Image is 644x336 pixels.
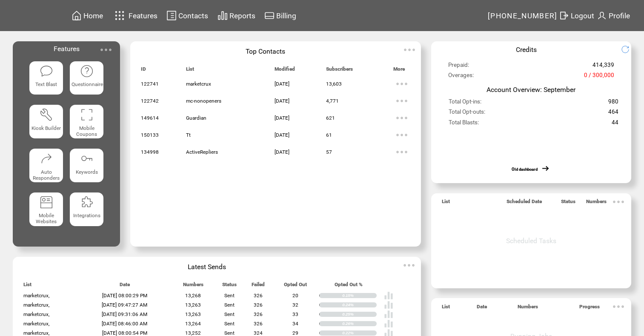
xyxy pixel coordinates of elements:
span: Guardian [186,115,206,121]
span: ID [141,66,146,76]
span: 149614 [141,115,159,121]
span: 414,339 [592,62,614,72]
span: Contacts [178,11,208,20]
span: Numbers [183,281,203,291]
span: 324 [254,330,263,336]
img: ellypsis.svg [97,41,114,58]
span: 980 [608,98,618,109]
span: 4,771 [326,98,339,104]
span: [DATE] 08:00:54 PM [102,330,147,336]
a: Profile [595,9,631,22]
a: Home [70,9,104,22]
span: [DATE] [275,81,289,87]
span: Sent [224,293,235,299]
img: coupons.svg [80,108,94,121]
span: Numbers [586,198,607,208]
span: Features [54,45,80,53]
span: 13,263 [185,311,201,317]
span: marketcrux, [23,321,49,327]
span: 326 [254,302,263,308]
img: profile.svg [597,10,607,21]
img: contacts.svg [166,10,177,21]
span: 150133 [141,132,159,138]
img: ellypsis.svg [393,126,410,144]
span: [DATE] [275,132,289,138]
div: 0.24% [342,302,377,307]
span: [DATE] [275,115,289,121]
img: ellypsis.svg [610,298,627,315]
span: 621 [326,115,335,121]
img: questionnaire.svg [80,64,94,78]
span: 0 / 300,000 [584,72,614,82]
span: Auto Responders [33,169,60,181]
span: 44 [612,119,618,129]
span: Mobile Websites [36,213,57,224]
span: 326 [254,293,263,299]
span: Top Contacts [246,47,285,55]
span: marketcrux [186,81,211,87]
img: refresh.png [621,45,636,54]
span: [DATE] 09:47:27 AM [102,302,147,308]
span: Total Opt-outs: [449,109,485,119]
a: Keywords [70,149,103,186]
span: Status [561,198,575,208]
span: Scheduled Date [507,198,542,208]
span: 32 [292,302,298,308]
span: 326 [254,321,263,327]
span: 134998 [141,149,159,155]
span: Questionnaire [72,81,103,87]
span: Reports [229,11,255,20]
a: Mobile Coupons [70,105,103,142]
span: Opted Out [284,281,307,291]
img: exit.svg [559,10,569,21]
span: Failed [252,281,265,291]
img: integrations.svg [80,195,94,209]
span: Text Blast [35,81,57,87]
span: Sent [224,330,235,336]
span: 61 [326,132,332,138]
span: Tt [186,132,191,138]
div: 0.26% [342,321,377,326]
span: Account Overview: September [487,86,575,94]
div: 0.22% [342,330,377,336]
img: tool%201.svg [40,108,53,121]
a: Kiosk Builder [29,105,63,142]
a: Features [111,7,159,24]
span: Features [129,11,157,20]
img: chart.svg [218,10,228,21]
span: [DATE] [275,149,289,155]
img: ellypsis.svg [401,257,418,274]
span: Latest Sends [188,263,226,271]
span: Prepaid: [448,62,469,72]
span: [DATE] 08:46:00 AM [102,321,147,327]
span: marketcrux, [23,330,49,336]
span: 122742 [141,98,159,104]
img: ellypsis.svg [393,92,410,109]
a: Reports [216,9,257,22]
a: Billing [263,9,298,22]
span: Date [120,281,130,291]
span: 20 [292,293,298,299]
a: Text Blast [29,61,63,98]
span: marketcrux, [23,293,49,299]
span: Status [222,281,237,291]
span: [DATE] 09:31:06 AM [102,311,147,317]
span: Total Opt-ins: [449,98,481,109]
span: 13,252 [185,330,201,336]
span: marketcrux, [23,302,49,308]
img: ellypsis.svg [393,109,410,126]
span: mc-nonopeners [186,98,221,104]
span: Date [477,304,487,313]
a: Integrations [70,192,103,230]
span: Opted Out % [335,281,363,291]
img: ellypsis.svg [393,144,410,161]
span: Mobile Coupons [76,125,97,137]
div: 0.25% [342,312,377,317]
a: Mobile Websites [29,192,63,230]
span: Sent [224,321,235,327]
span: Billing [276,11,296,20]
span: List [442,304,450,313]
span: Logout [571,11,594,20]
span: [DATE] 08:00:29 PM [102,293,147,299]
span: 13,268 [185,293,201,299]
